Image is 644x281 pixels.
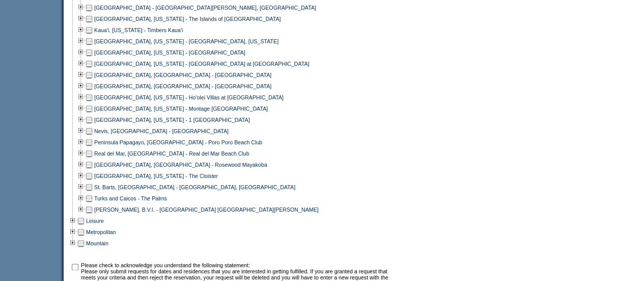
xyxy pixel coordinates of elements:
[94,207,319,213] a: [PERSON_NAME], B.V.I. - [GEOGRAPHIC_DATA] [GEOGRAPHIC_DATA][PERSON_NAME]
[94,162,267,168] a: [GEOGRAPHIC_DATA], [GEOGRAPHIC_DATA] - Rosewood Mayakoba
[94,27,183,33] a: Kaua'i, [US_STATE] - Timbers Kaua'i
[94,49,245,56] a: [GEOGRAPHIC_DATA], [US_STATE] - [GEOGRAPHIC_DATA]
[94,5,316,11] a: [GEOGRAPHIC_DATA] - [GEOGRAPHIC_DATA][PERSON_NAME], [GEOGRAPHIC_DATA]
[94,150,249,157] a: Real del Mar, [GEOGRAPHIC_DATA] - Real del Mar Beach Club
[94,195,167,201] a: Turks and Caicos - The Palms
[86,218,104,224] a: Leisure
[94,16,281,22] a: [GEOGRAPHIC_DATA], [US_STATE] - The Islands of [GEOGRAPHIC_DATA]
[86,229,116,235] a: Metropolitan
[94,83,271,89] a: [GEOGRAPHIC_DATA], [GEOGRAPHIC_DATA] - [GEOGRAPHIC_DATA]
[94,173,218,179] a: [GEOGRAPHIC_DATA], [US_STATE] - The Cloister
[94,128,229,134] a: Nevis, [GEOGRAPHIC_DATA] - [GEOGRAPHIC_DATA]
[94,61,309,67] a: [GEOGRAPHIC_DATA], [US_STATE] - [GEOGRAPHIC_DATA] at [GEOGRAPHIC_DATA]
[94,72,271,78] a: [GEOGRAPHIC_DATA], [GEOGRAPHIC_DATA] - [GEOGRAPHIC_DATA]
[94,38,278,44] a: [GEOGRAPHIC_DATA], [US_STATE] - [GEOGRAPHIC_DATA], [US_STATE]
[86,240,108,246] a: Mountain
[94,94,284,100] a: [GEOGRAPHIC_DATA], [US_STATE] - Ho'olei Villas at [GEOGRAPHIC_DATA]
[94,106,268,112] a: [GEOGRAPHIC_DATA], [US_STATE] - Montage [GEOGRAPHIC_DATA]
[94,139,262,145] a: Peninsula Papagayo, [GEOGRAPHIC_DATA] - Poro Poro Beach Club
[94,117,250,123] a: [GEOGRAPHIC_DATA], [US_STATE] - 1 [GEOGRAPHIC_DATA]
[94,184,295,190] a: St. Barts, [GEOGRAPHIC_DATA] - [GEOGRAPHIC_DATA], [GEOGRAPHIC_DATA]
